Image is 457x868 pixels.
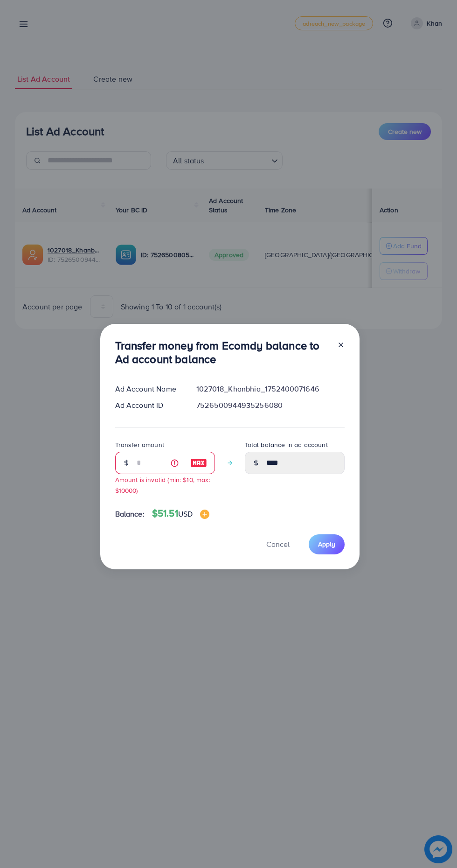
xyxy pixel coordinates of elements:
[189,400,352,411] div: 7526500944935256080
[309,534,345,554] button: Apply
[189,384,352,394] div: 1027018_Khanbhia_1752400071646
[190,457,207,469] img: image
[318,539,335,549] span: Apply
[245,440,328,449] label: Total balance in ad account
[178,509,193,519] span: USD
[200,510,209,519] img: image
[108,400,189,411] div: Ad Account ID
[115,440,164,449] label: Transfer amount
[115,509,145,519] span: Balance:
[115,475,210,495] small: Amount is invalid (min: $10, max: $10000)
[266,539,290,549] span: Cancel
[108,384,189,394] div: Ad Account Name
[115,339,330,366] h3: Transfer money from Ecomdy balance to Ad account balance
[255,534,301,554] button: Cancel
[152,508,209,519] h4: $51.51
